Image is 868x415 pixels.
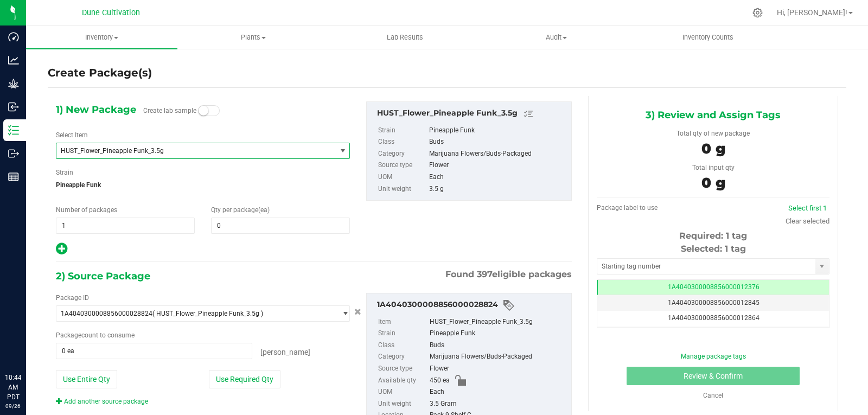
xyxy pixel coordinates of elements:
span: Add new output [56,247,67,255]
label: Available qty [378,375,427,387]
button: Use Required Qty [209,370,280,388]
inline-svg: Outbound [8,148,19,159]
label: Strain [378,125,427,137]
label: Class [378,136,427,148]
button: Cancel button [351,304,365,320]
span: select [336,143,349,158]
label: Create lab sample [143,103,196,119]
button: Use Entire Qty [56,370,117,388]
span: Inventory [26,33,177,42]
label: UOM [378,386,427,398]
div: 3.5 Gram [430,398,566,410]
div: 3.5 g [429,183,566,195]
a: Plants [177,26,329,49]
inline-svg: Inventory [8,125,19,136]
span: 1A4040300008856000012845 [668,299,759,307]
span: Pineapple Funk [56,177,350,193]
h4: Create Package(s) [48,65,152,81]
div: Pineapple Funk [429,125,566,137]
div: Buds [430,340,566,352]
label: Unit weight [378,183,427,195]
span: Hi, [PERSON_NAME]! [777,8,847,17]
inline-svg: Analytics [8,55,19,66]
a: Select first 1 [788,204,827,212]
span: ( HUST_Flower_Pineapple Funk_3.5g ) [152,310,263,317]
div: Marijuana Flowers/Buds-Packaged [430,351,566,363]
span: Dune Cultivation [82,8,140,17]
input: 0 ea [56,343,252,359]
div: 1A4040300008856000028824 [377,299,566,312]
label: Strain [56,168,73,177]
span: Selected: 1 tag [681,244,746,254]
div: HUST_Flower_Pineapple Funk_3.5g [430,316,566,328]
span: Found eligible packages [445,268,572,281]
label: Source type [378,159,427,171]
span: Qty per package [211,206,270,214]
div: Flower [429,159,566,171]
span: Number of packages [56,206,117,214]
a: Inventory [26,26,177,49]
span: Total qty of new package [676,130,750,137]
p: 10:44 AM PDT [5,373,21,402]
div: Buds [429,136,566,148]
span: 0 g [701,140,725,157]
div: Pineapple Funk [430,328,566,340]
a: Add another source package [56,398,148,405]
span: [PERSON_NAME] [260,348,310,356]
span: Package ID [56,294,89,302]
a: Lab Results [329,26,481,49]
inline-svg: Dashboard [8,31,19,42]
div: Marijuana Flowers/Buds-Packaged [429,148,566,160]
span: Total input qty [692,164,735,171]
div: HUST_Flower_Pineapple Funk_3.5g [377,107,566,120]
label: Select Item [56,130,88,140]
span: 397 [477,269,492,279]
div: Manage settings [751,8,764,18]
span: select [336,306,349,321]
span: 2) Source Package [56,268,150,284]
span: 1A4040300008856000012864 [668,314,759,322]
span: 0 g [701,174,725,191]
a: Cancel [703,392,723,399]
span: 3) Review and Assign Tags [646,107,781,123]
span: select [815,259,829,274]
span: Package to consume [56,331,135,339]
span: Lab Results [372,33,438,42]
span: 1A4040300008856000012376 [668,283,759,291]
button: Review & Confirm [627,367,800,385]
div: Each [430,386,566,398]
span: Required: 1 tag [679,231,747,241]
label: Unit weight [378,398,427,410]
input: Starting tag number [597,259,815,274]
input: 1 [56,218,194,233]
span: Inventory Counts [668,33,748,42]
inline-svg: Grow [8,78,19,89]
span: 1A4040300008856000028824 [61,310,152,317]
a: Clear selected [786,217,829,225]
a: Audit [481,26,632,49]
label: Strain [378,328,427,340]
span: 1) New Package [56,101,136,118]
label: UOM [378,171,427,183]
div: Flower [430,363,566,375]
span: (ea) [258,206,270,214]
label: Item [378,316,427,328]
span: HUST_Flower_Pineapple Funk_3.5g [61,147,321,155]
span: Plants [178,33,328,42]
inline-svg: Reports [8,171,19,182]
label: Class [378,340,427,352]
p: 09/26 [5,402,21,410]
inline-svg: Inbound [8,101,19,112]
input: 0 [212,218,349,233]
span: count [81,331,98,339]
a: Inventory Counts [632,26,783,49]
label: Category [378,148,427,160]
label: Category [378,351,427,363]
span: Package label to use [597,204,658,212]
iframe: Resource center [11,328,43,361]
label: Source type [378,363,427,375]
span: 450 ea [430,375,450,387]
a: Manage package tags [681,353,746,360]
span: Audit [481,33,631,42]
div: Each [429,171,566,183]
